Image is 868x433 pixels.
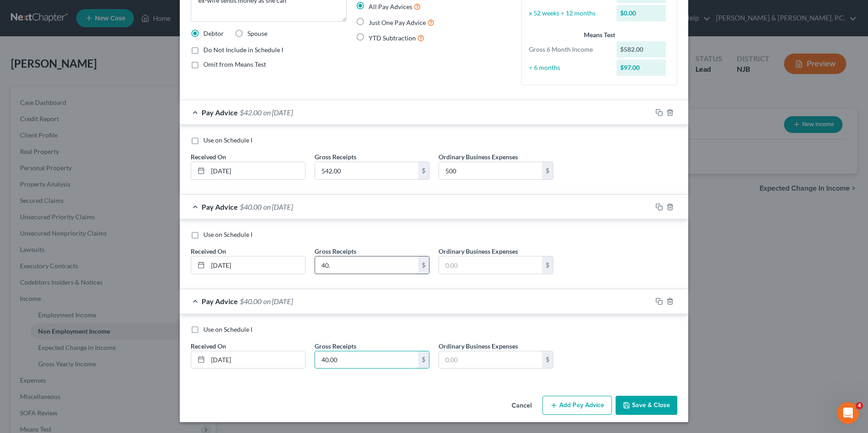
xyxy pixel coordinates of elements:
[856,402,863,409] span: 4
[203,325,252,333] span: Use on Schedule I
[529,30,670,39] div: Means Test
[203,231,252,238] span: Use on Schedule I
[418,351,429,369] div: $
[247,30,267,37] span: Spouse
[315,341,356,351] label: Gross Receipts
[504,397,539,415] button: Cancel
[439,152,518,162] label: Ordinary Business Expenses
[418,162,429,179] div: $
[202,108,238,117] span: Pay Advice
[315,162,418,179] input: 0.00
[240,297,261,305] span: $40.00
[439,351,542,369] input: 0.00
[616,396,677,415] button: Save & Close
[203,136,252,144] span: Use on Schedule I
[315,351,418,369] input: 0.00
[524,45,612,54] div: Gross 6 Month Income
[315,256,418,274] input: 0.00
[439,341,518,351] label: Ordinary Business Expenses
[542,351,553,369] div: $
[191,342,226,350] span: Received On
[240,202,261,211] span: $40.00
[369,19,426,26] span: Just One Pay Advice
[191,153,226,161] span: Received On
[616,5,666,21] div: $0.00
[203,60,266,68] span: Omit from Means Test
[208,351,305,369] input: MM/DD/YYYY
[203,46,283,54] span: Do Not Include in Schedule I
[315,246,356,256] label: Gross Receipts
[616,59,666,76] div: $97.00
[208,256,305,274] input: MM/DD/YYYY
[263,202,293,211] span: on [DATE]
[542,256,553,274] div: $
[524,9,612,18] div: x 52 weeks ÷ 12 months
[542,396,612,415] button: Add Pay Advice
[263,297,293,305] span: on [DATE]
[418,256,429,274] div: $
[240,108,261,117] span: $42.00
[439,256,542,274] input: 0.00
[202,202,238,211] span: Pay Advice
[837,402,859,424] iframe: Intercom live chat
[439,162,542,179] input: 0.00
[203,30,224,37] span: Debtor
[263,108,293,117] span: on [DATE]
[191,247,226,255] span: Received On
[616,41,666,58] div: $582.00
[369,34,416,42] span: YTD Subtraction
[439,246,518,256] label: Ordinary Business Expenses
[315,152,356,162] label: Gross Receipts
[202,297,238,305] span: Pay Advice
[542,162,553,179] div: $
[208,162,305,179] input: MM/DD/YYYY
[369,3,412,10] span: All Pay Advices
[524,63,612,72] div: ÷ 6 months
